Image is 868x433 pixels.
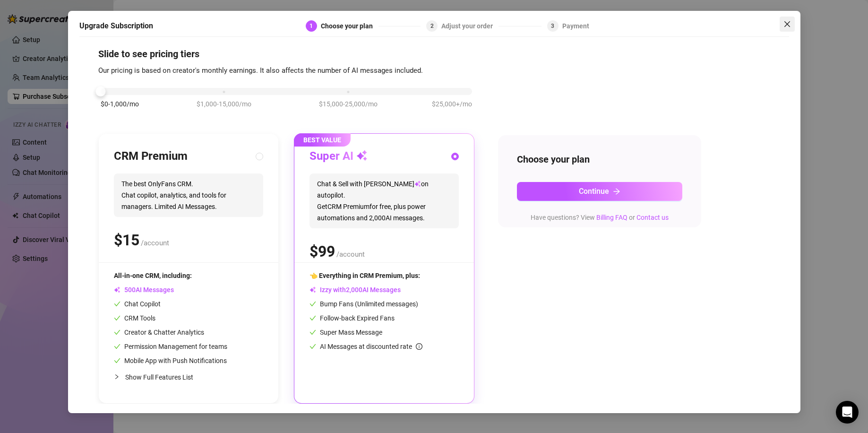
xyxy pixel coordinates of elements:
[319,99,378,109] span: $15,000-25,000/mo
[114,343,120,350] span: check
[309,272,420,279] span: 👈 Everything in CRM Premium, plus:
[294,133,351,147] span: BEST VALUE
[517,182,682,201] button: Continuearrow-right
[197,99,251,109] span: $1,000-15,000/mo
[114,374,120,380] span: collapsed
[114,329,120,336] span: check
[114,173,263,217] span: The best OnlyFans CRM. Chat copilot, analytics, and tools for managers. Limited AI Messages.
[101,99,139,109] span: $0-1,000/mo
[783,20,791,28] span: close
[309,301,316,307] span: check
[551,23,554,29] span: 3
[320,343,422,350] span: AI Messages at discounted rate
[321,20,378,32] div: Choose your plan
[114,301,120,307] span: check
[141,239,169,247] span: /account
[309,300,418,308] span: Bump Fans (Unlimited messages)
[531,214,669,221] span: Have questions? View or
[441,20,498,32] div: Adjust your order
[309,329,382,336] span: Super Mass Message
[114,286,174,294] span: AI Messages
[309,315,316,321] span: check
[613,188,620,195] span: arrow-right
[336,250,365,259] span: /account
[416,343,422,350] span: info-circle
[79,20,153,32] h5: Upgrade Subscription
[114,329,204,336] span: Creator & Chatter Analytics
[430,23,434,29] span: 2
[114,314,155,322] span: CRM Tools
[114,300,161,308] span: Chat Copilot
[517,153,682,166] h4: Choose your plan
[98,47,770,61] h4: Slide to see pricing tiers
[309,286,401,294] span: Izzy with AI Messages
[114,315,120,321] span: check
[114,231,139,249] span: $
[309,314,395,322] span: Follow-back Expired Fans
[114,272,192,279] span: All-in-one CRM, including:
[596,214,627,221] a: Billing FAQ
[780,17,795,32] button: Close
[562,20,589,32] div: Payment
[309,149,368,164] h3: Super AI
[125,373,193,381] span: Show Full Features List
[432,99,472,109] span: $25,000+/mo
[579,187,609,196] span: Continue
[309,343,316,350] span: check
[636,214,669,221] a: Contact us
[309,23,313,29] span: 1
[98,66,423,75] span: Our pricing is based on creator's monthly earnings. It also affects the number of AI messages inc...
[780,20,795,28] span: Close
[114,366,263,388] div: Show Full Features List
[836,401,859,424] div: Open Intercom Messenger
[309,242,335,260] span: $
[114,343,227,350] span: Permission Management for teams
[114,357,227,364] span: Mobile App with Push Notifications
[309,173,459,228] span: Chat & Sell with [PERSON_NAME] on autopilot. Get CRM Premium for free, plus power automations and...
[309,329,316,336] span: check
[114,357,120,364] span: check
[114,149,188,164] h3: CRM Premium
